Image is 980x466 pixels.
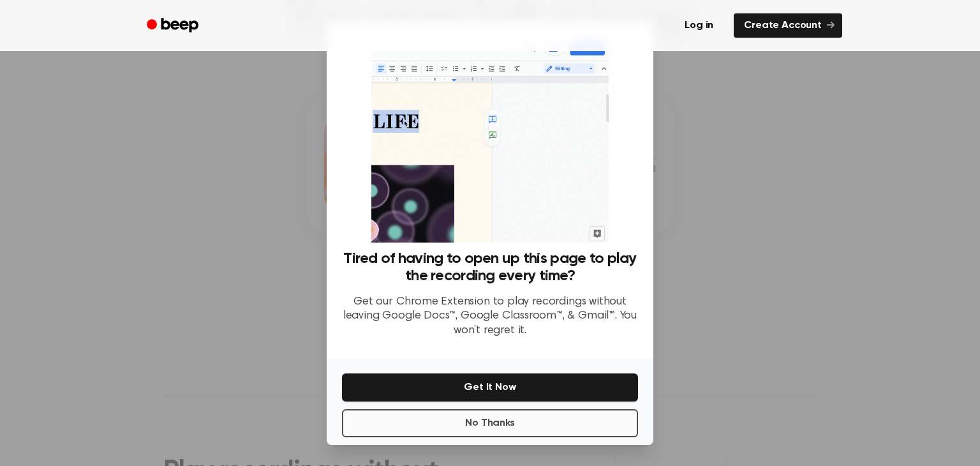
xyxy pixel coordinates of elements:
[138,13,210,38] a: Beep
[342,250,638,285] h3: Tired of having to open up this page to play the recording every time?
[371,36,608,243] img: Beep extension in action
[342,295,638,338] p: Get our Chrome Extension to play recordings without leaving Google Docs™, Google Classroom™, & Gm...
[734,13,842,38] a: Create Account
[342,409,638,437] button: No Thanks
[342,373,638,402] button: Get It Now
[672,11,726,40] a: Log in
